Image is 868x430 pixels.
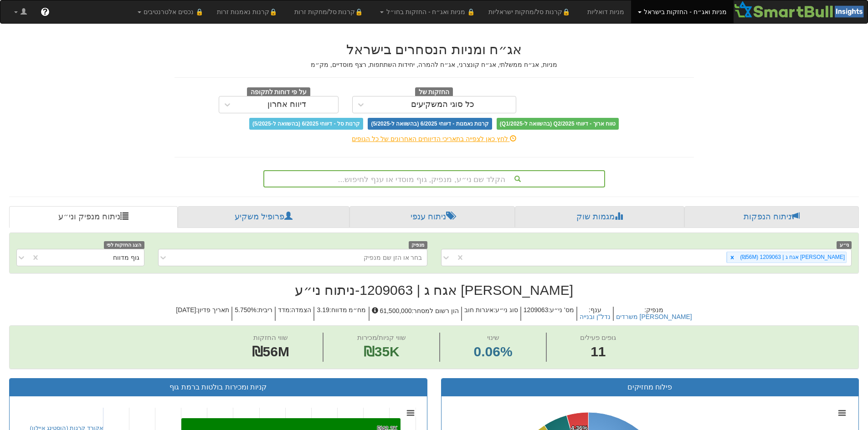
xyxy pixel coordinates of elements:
span: שווי החזקות [253,334,288,341]
h5: הצמדה : מדד [275,307,314,321]
h5: מנפיק : [613,307,694,321]
span: קרנות נאמנות - דיווחי 6/2025 (בהשוואה ל-5/2025) [368,118,492,130]
button: נדל"ן ובנייה [580,314,611,320]
h3: פילוח מחזיקים [448,383,852,391]
h5: סוג ני״ע : איגרות חוב [461,307,520,321]
a: ניתוח הנפקות [684,206,859,228]
a: ? [34,0,56,23]
a: ניתוח ענפי [349,206,515,228]
span: קרנות סל - דיווחי 6/2025 (בהשוואה ל-5/2025) [249,118,363,130]
a: 🔒קרנות נאמנות זרות [210,0,288,23]
span: ₪35K [364,344,400,359]
div: כל סוגי המשקיעים [411,100,474,109]
button: [PERSON_NAME] משרדים [616,314,692,320]
a: 🔒 נכסים אלטרנטיבים [131,0,211,23]
h5: מניות, אג״ח ממשלתי, אג״ח קונצרני, אג״ח להמרה, יחידות השתתפות, רצף מוסדיים, מק״מ [175,61,694,68]
h2: אג״ח ומניות הנסחרים בישראל [175,42,694,57]
a: מגמות שוק [515,206,684,228]
h5: מס' ני״ע : 1209063 [520,307,576,321]
div: גוף מדווח [113,253,139,262]
h5: תאריך פדיון : [DATE] [174,307,231,321]
span: ₪56M [252,344,289,359]
div: הקלד שם ני״ע, מנפיק, גוף מוסדי או ענף לחיפוש... [264,171,604,187]
div: דיווח אחרון [267,100,306,109]
span: 11 [580,342,616,362]
a: מניות ואג״ח - החזקות בישראל [631,0,734,23]
span: הצג החזקות לפי [104,241,144,249]
img: Smartbull [734,0,868,19]
h5: ריבית : 5.750% [231,307,274,321]
h5: מח״מ מדווח : 3.19 [313,307,368,321]
a: 🔒 מניות ואג״ח - החזקות בחו״ל [373,0,482,23]
h2: [PERSON_NAME] אגח ג | 1209063 - ניתוח ני״ע [9,283,859,298]
span: טווח ארוך - דיווחי Q2/2025 (בהשוואה ל-Q1/2025) [497,118,619,130]
div: [PERSON_NAME] אגח ג | 1209063 (₪56M) [737,252,846,263]
h5: הון רשום למסחר : 61,500,000 [369,307,462,321]
span: שינוי [487,334,499,341]
span: שווי קניות/מכירות [357,334,406,341]
span: ני״ע [837,241,852,249]
a: מניות דואליות [580,0,631,23]
span: גופים פעילים [580,334,616,341]
h5: ענף : [576,307,613,321]
div: לחץ כאן לצפייה בתאריכי הדיווחים האחרונים של כל הגופים [168,134,701,143]
span: מנפיק [409,241,427,249]
span: ? [42,7,47,16]
a: פרופיל משקיע [178,206,349,228]
div: בחר או הזן שם מנפיק [364,253,422,262]
a: 🔒קרנות סל/מחקות ישראליות [482,0,580,23]
span: החזקות של [415,87,453,97]
a: 🔒קרנות סל/מחקות זרות [288,0,373,23]
h3: קניות ומכירות בולטות ברמת גוף [16,383,420,391]
span: על פי דוחות לתקופה [247,87,310,97]
a: ניתוח מנפיק וני״ע [9,206,178,228]
span: 0.06% [474,342,513,362]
